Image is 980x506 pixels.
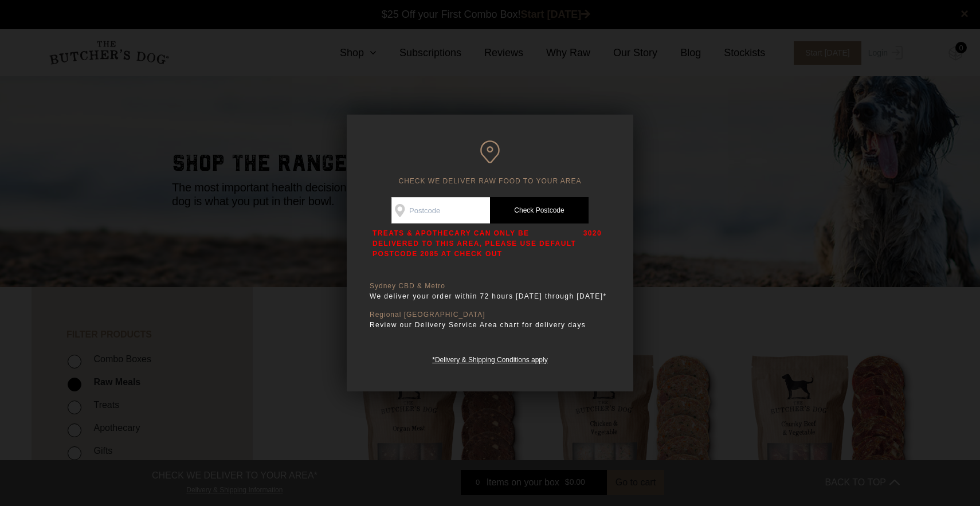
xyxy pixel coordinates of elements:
[490,197,589,223] a: Check Postcode
[373,228,578,259] p: TREATS & APOTHECARY CAN ONLY BE DELIVERED TO THIS AREA, PLEASE USE DEFAULT POSTCODE 2085 AT CHECK...
[370,319,610,331] p: Review our Delivery Service Area chart for delivery days
[370,282,610,291] p: Sydney CBD & Metro
[370,140,610,186] h6: CHECK WE DELIVER RAW FOOD TO YOUR AREA
[391,197,490,223] input: Postcode
[432,353,547,364] a: *Delivery & Shipping Conditions apply
[370,291,610,302] p: We deliver your order within 72 hours [DATE] through [DATE]*
[370,311,610,319] p: Regional [GEOGRAPHIC_DATA]
[583,228,602,259] p: 3020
